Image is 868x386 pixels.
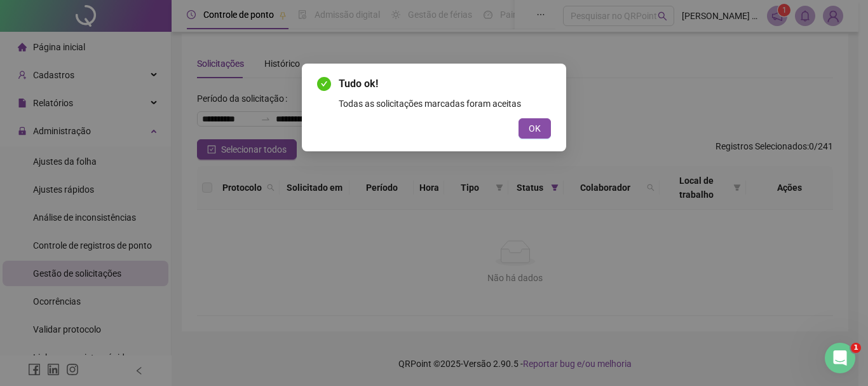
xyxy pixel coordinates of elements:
[851,343,861,353] span: 1
[317,77,331,91] span: check-circle
[529,121,541,135] span: OK
[339,76,551,92] span: Tudo ok!
[519,118,551,139] button: OK
[825,343,855,373] iframe: Intercom live chat
[339,97,551,111] div: Todas as solicitações marcadas foram aceitas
